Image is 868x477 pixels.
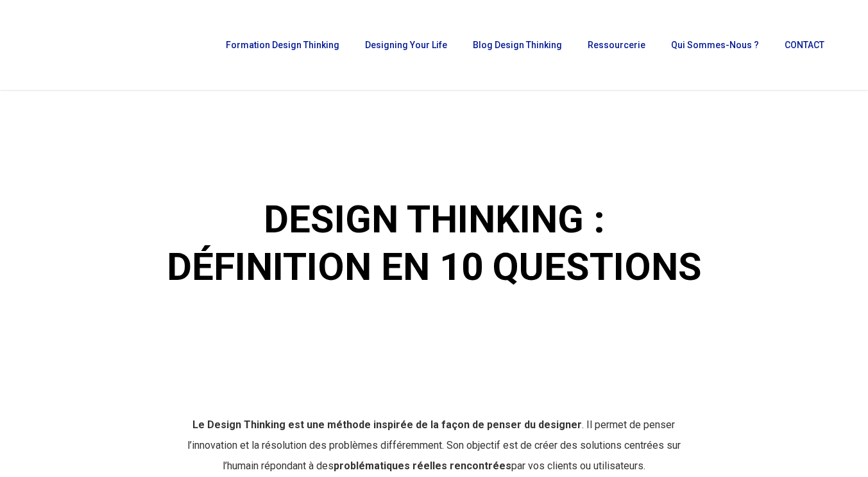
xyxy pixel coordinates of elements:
[785,40,824,50] span: CONTACT
[219,40,346,49] a: Formation Design Thinking
[226,40,339,50] span: Formation Design Thinking
[334,460,511,472] strong: problématiques réelles rencontrées
[167,244,702,290] b: DÉFINITION EN 10 QUESTIONS
[466,40,568,49] a: Blog Design Thinking
[778,40,831,49] a: CONTACT
[671,40,759,50] span: Qui sommes-nous ?
[581,40,652,49] a: Ressourcerie
[365,40,447,50] span: Designing Your Life
[18,19,153,71] img: French Future Academy
[359,40,454,49] a: Designing Your Life
[473,40,562,50] span: Blog Design Thinking
[192,419,582,431] strong: Le Design Thinking est une méthode inspirée de la façon de penser du designer
[262,196,607,242] em: DESIGN THINKING :
[665,40,765,49] a: Qui sommes-nous ?
[588,40,645,50] span: Ressourcerie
